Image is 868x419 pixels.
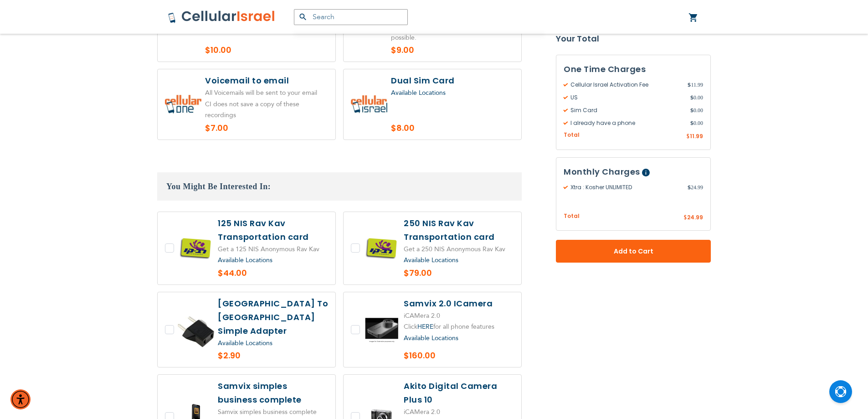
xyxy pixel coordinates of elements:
a: Available Locations [218,256,272,264]
span: Monthly Charges [564,166,640,177]
input: Search [294,9,408,25]
span: 24.99 [687,213,703,221]
div: Accessibility Menu [10,389,31,409]
span: Total [564,131,580,140]
span: 0.00 [690,119,703,127]
a: Available Locations [218,339,272,347]
span: $ [690,119,693,127]
span: $ [690,106,693,114]
span: You Might Be Interested In: [166,182,271,191]
a: Available Locations [391,88,446,97]
span: Sim Card [564,106,690,114]
span: 11.99 [688,81,703,89]
span: Cellular Israel Activation Fee [564,81,688,89]
strong: Your Total [556,32,711,46]
h3: One Time Charges [564,62,703,76]
span: $ [690,93,693,102]
a: Available Locations [404,334,458,342]
a: HERE [417,322,433,331]
button: Add to Cart [556,240,711,263]
span: $ [686,133,690,141]
span: Help [642,169,650,176]
span: 0.00 [690,93,703,102]
span: US [564,93,690,102]
a: Available Locations [404,256,458,264]
span: $ [688,81,691,89]
span: I already have a phone [564,119,690,127]
span: Total [564,212,580,221]
span: 11.99 [690,132,703,140]
span: Add to Cart [586,247,681,256]
span: $ [683,214,687,222]
span: 0.00 [690,106,703,114]
span: Xtra : Kosher UNLIMITED [564,183,688,191]
span: 24.99 [688,183,703,191]
img: Cellular Israel [168,10,276,24]
span: $ [688,183,691,191]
